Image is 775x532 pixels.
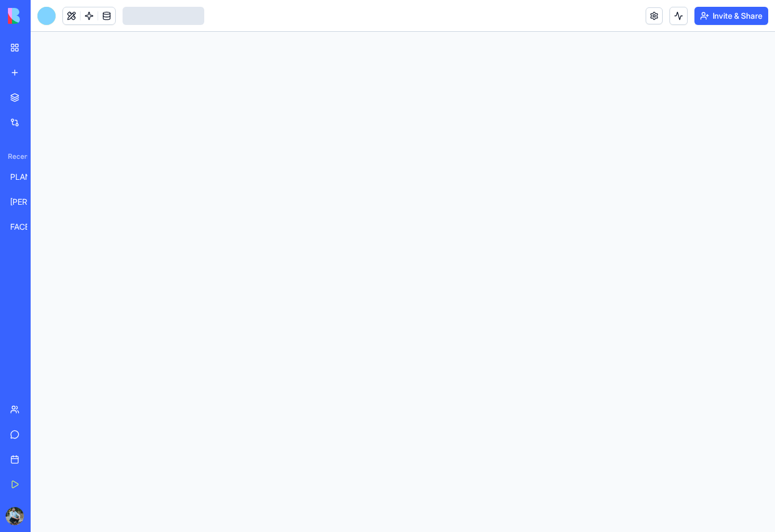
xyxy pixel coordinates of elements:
[694,7,768,25] button: Invite & Share
[10,221,42,233] div: FACEBOOK RENT
[3,152,27,161] span: Recent
[10,171,42,183] div: PLANEACION DE CONTENIDO
[10,196,42,208] div: [PERSON_NAME]
[3,166,49,188] a: PLANEACION DE CONTENIDO
[3,216,49,238] a: FACEBOOK RENT
[8,8,78,24] img: logo
[6,507,24,525] img: ACg8ocJNHXTW_YLYpUavmfs3syqsdHTtPnhfTho5TN6JEWypo_6Vv8rXJA=s96-c
[3,191,49,213] a: [PERSON_NAME]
